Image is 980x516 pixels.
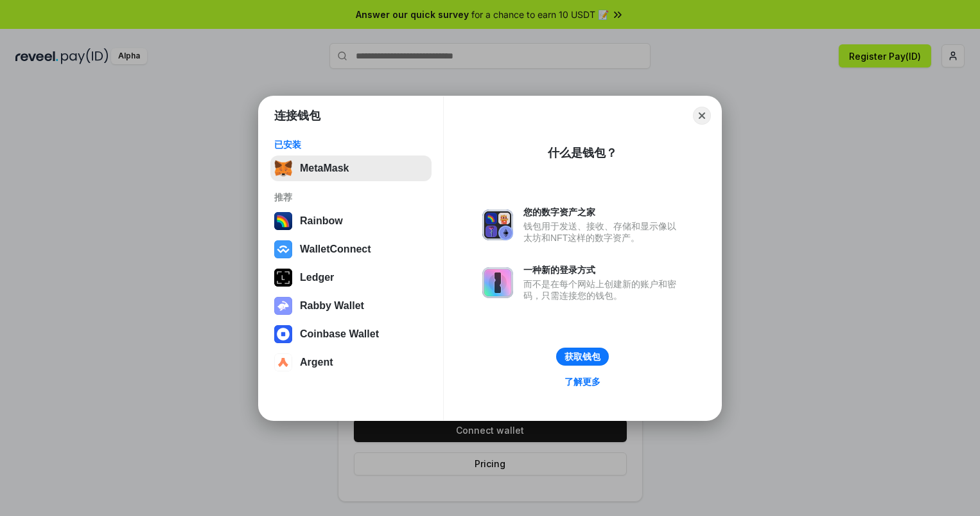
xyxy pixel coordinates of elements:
div: WalletConnect [300,244,371,255]
button: Ledger [270,265,432,290]
div: 您的数字资产之家 [523,206,683,218]
button: Coinbase Wallet [270,321,432,347]
img: svg+xml,%3Csvg%20width%3D%2228%22%20height%3D%2228%22%20viewBox%3D%220%200%2028%2028%22%20fill%3D... [274,325,292,343]
div: 钱包用于发送、接收、存储和显示像以太坊和NFT这样的数字资产。 [523,220,683,244]
img: svg+xml,%3Csvg%20xmlns%3D%22http%3A%2F%2Fwww.w3.org%2F2000%2Fsvg%22%20fill%3D%22none%22%20viewBox... [274,297,292,315]
div: 而不是在每个网站上创建新的账户和密码，只需连接您的钱包。 [523,278,683,301]
div: Ledger [300,272,334,283]
a: 了解更多 [557,373,608,390]
div: 什么是钱包？ [548,145,617,161]
button: Rabby Wallet [270,293,432,319]
img: svg+xml,%3Csvg%20width%3D%2228%22%20height%3D%2228%22%20viewBox%3D%220%200%2028%2028%22%20fill%3D... [274,353,292,371]
img: svg+xml,%3Csvg%20xmlns%3D%22http%3A%2F%2Fwww.w3.org%2F2000%2Fsvg%22%20fill%3D%22none%22%20viewBox... [482,267,513,298]
div: MetaMask [300,163,349,174]
div: 了解更多 [564,376,600,387]
div: 获取钱包 [564,351,600,362]
img: svg+xml,%3Csvg%20fill%3D%22none%22%20height%3D%2233%22%20viewBox%3D%220%200%2035%2033%22%20width%... [274,159,292,177]
div: 已安装 [274,139,428,150]
img: svg+xml,%3Csvg%20xmlns%3D%22http%3A%2F%2Fwww.w3.org%2F2000%2Fsvg%22%20width%3D%2228%22%20height%3... [274,269,292,287]
button: Argent [270,350,432,375]
button: WalletConnect [270,236,432,262]
button: MetaMask [270,156,432,181]
button: 获取钱包 [556,348,609,366]
div: Rabby Wallet [300,300,364,312]
div: Coinbase Wallet [300,328,379,340]
div: Argent [300,357,333,368]
button: Rainbow [270,208,432,234]
div: 推荐 [274,191,428,203]
button: Close [693,107,711,125]
div: 一种新的登录方式 [523,264,683,276]
div: Rainbow [300,215,343,227]
img: svg+xml,%3Csvg%20width%3D%22120%22%20height%3D%22120%22%20viewBox%3D%220%200%20120%20120%22%20fil... [274,212,292,230]
img: svg+xml,%3Csvg%20width%3D%2228%22%20height%3D%2228%22%20viewBox%3D%220%200%2028%2028%22%20fill%3D... [274,240,292,258]
h1: 连接钱包 [274,108,320,123]
img: svg+xml,%3Csvg%20xmlns%3D%22http%3A%2F%2Fwww.w3.org%2F2000%2Fsvg%22%20fill%3D%22none%22%20viewBox... [482,209,513,240]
